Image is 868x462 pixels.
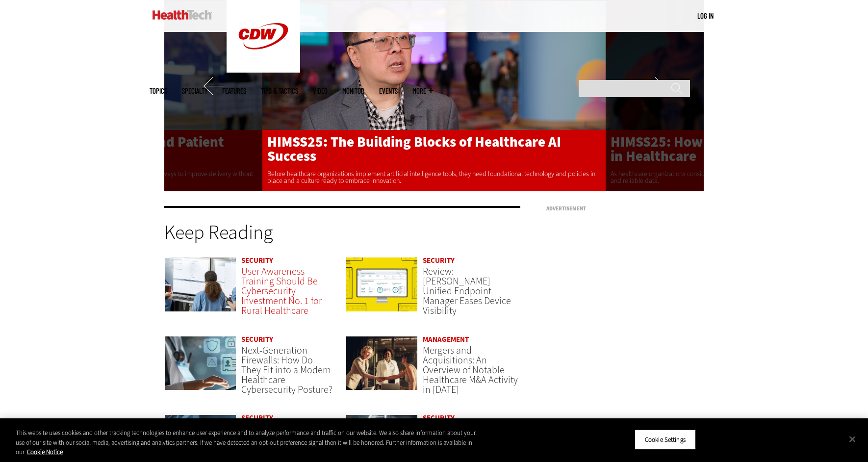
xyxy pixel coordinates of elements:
[241,265,322,317] a: User Awareness Training Should Be Cybersecurity Investment No. 1 for Rural Healthcare
[346,336,418,391] img: business leaders shake hands in conference room
[342,87,364,95] a: MonITor
[423,344,518,396] a: Mergers and Acquisitions: An Overview of Notable Healthcare M&A Activity in [DATE]
[423,413,455,423] a: Security
[150,87,167,95] span: Topics
[412,87,433,95] span: More
[16,428,478,457] div: This website uses cookies and other tracking technologies to enhance user experience and to analy...
[222,87,246,95] a: Features
[182,87,207,95] span: Specialty
[164,257,236,321] a: Doctors reviewing information boards
[164,336,236,391] img: Doctor using secure tablet
[346,336,418,400] a: business leaders shake hands in conference room
[423,265,511,317] a: Review: [PERSON_NAME] Unified Endpoint Manager Eases Device Visibility
[241,344,332,396] a: Next-Generation Firewalls: How Do They Fit into a Modern Healthcare Cybersecurity Posture?
[153,10,212,20] img: Home
[164,257,236,312] img: Doctors reviewing information boards
[241,256,273,265] a: Security
[346,257,418,312] img: Ivanti Unified Endpoint Manager
[262,130,606,163] a: HIMSS25: The Building Blocks of Healthcare AI Success
[423,334,469,344] a: Management
[842,428,863,450] button: Close
[635,429,696,450] button: Cookie Settings
[313,87,328,95] a: Video
[267,132,561,165] span: HIMSS25: The Building Blocks of Healthcare AI Success
[379,87,398,95] a: Events
[27,448,63,456] a: More information about your privacy
[241,334,273,344] a: Security
[423,256,455,265] a: Security
[546,206,693,211] h2: Advertisement
[241,413,273,423] a: Security
[262,171,606,184] p: Before healthcare organizations implement artificial intelligence tools, they need foundational t...
[261,87,298,95] a: Tips & Tactics
[164,223,520,242] h2: Keep Reading
[227,65,300,75] a: CDW
[346,257,418,321] a: Ivanti Unified Endpoint Manager
[697,11,714,20] a: Log in
[164,336,236,400] a: Doctor using secure tablet
[697,11,714,21] div: User menu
